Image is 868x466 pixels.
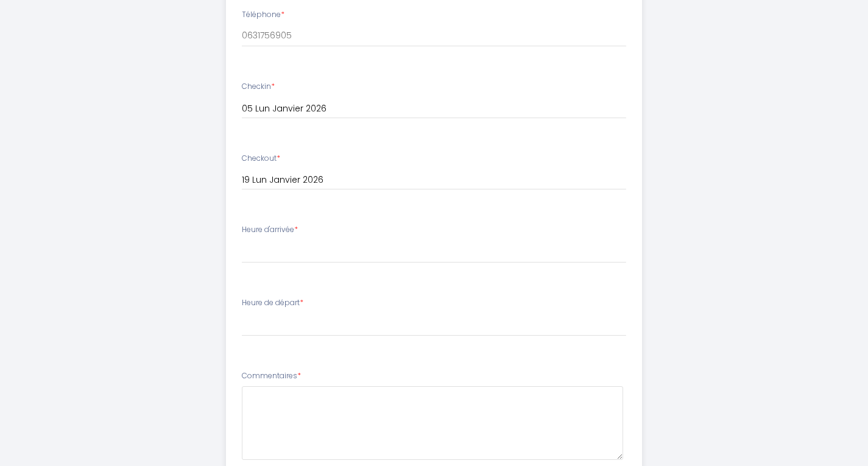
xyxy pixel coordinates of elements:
[242,9,284,21] label: Téléphone
[242,153,280,164] label: Checkout
[242,370,301,382] label: Commentaires
[242,297,303,309] label: Heure de départ
[242,81,275,93] label: Checkin
[242,224,298,236] label: Heure d'arrivée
